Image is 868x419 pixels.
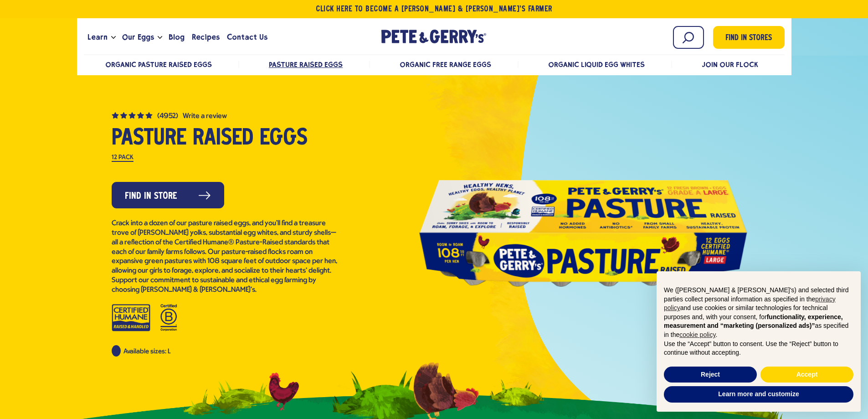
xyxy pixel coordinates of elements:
span: Recipes [192,31,220,43]
input: Search [673,26,704,49]
span: (4952) [157,113,178,120]
a: Find in Stores [713,26,785,49]
nav: desktop product menu [84,54,785,74]
a: Organic Pasture Raised Eggs [105,60,212,69]
span: Available sizes: L [123,348,170,355]
a: cookie policy [679,331,715,338]
p: Crack into a dozen of our pasture raised eggs, and you’ll find a treasure trove of [PERSON_NAME] ... [112,219,339,295]
p: We ([PERSON_NAME] & [PERSON_NAME]'s) and selected third parties collect personal information as s... [664,286,853,340]
button: Reject [664,367,757,383]
span: Learn [87,31,108,43]
span: Contact Us [227,31,267,43]
a: Blog [165,25,188,50]
a: Find in Store [112,182,224,208]
a: Recipes [188,25,223,50]
p: Use the “Accept” button to consent. Use the “Reject” button to continue without accepting. [664,340,853,357]
span: Find in Stores [725,32,772,45]
h1: Pasture Raised Eggs [112,127,339,150]
a: Our Eggs [118,25,158,50]
a: Organic Free Range Eggs [400,60,491,69]
span: Find in Store [125,189,177,203]
button: Open the dropdown menu for Our Eggs [158,36,162,39]
a: Contact Us [223,25,271,50]
button: Write a Review (opens pop-up) [183,113,227,120]
a: Learn [84,25,111,50]
a: Organic Liquid Egg Whites [548,60,645,69]
button: Open the dropdown menu for Learn [111,36,116,39]
label: 12 Pack [112,155,134,162]
button: Learn more and customize [664,386,853,403]
span: Blog [169,31,185,43]
a: Join Our Flock [702,60,758,69]
span: Our Eggs [122,31,154,43]
a: (4952) 4.8 out of 5 stars. Read reviews for average rating value is 4.8 of 5. Read 4952 Reviews S... [112,110,339,120]
button: Accept [760,367,853,383]
a: Pasture Raised Eggs [269,60,343,69]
